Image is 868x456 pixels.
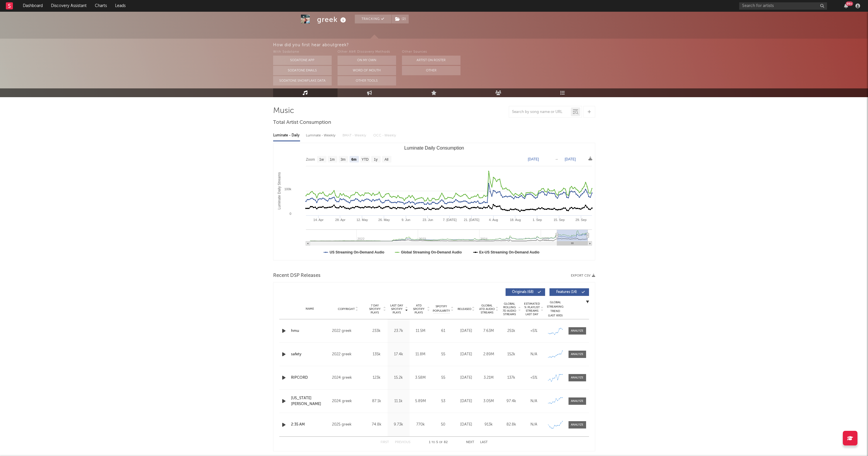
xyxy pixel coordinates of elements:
div: 2024 greek [332,374,364,381]
div: 2022 greek [332,328,364,335]
div: 11.8M [411,352,430,357]
div: 11.1k [389,398,408,404]
div: 2022 greek [332,351,364,358]
div: Global Streaming Trend (Last 60D) [547,300,564,318]
div: With Sodatone [273,49,332,56]
div: 15.2k [389,375,408,381]
text: Zoom [306,157,315,162]
a: 2:35 AM [291,422,329,428]
button: Previous [395,441,410,444]
div: 2.89M [479,352,499,357]
div: 251k [501,328,521,334]
button: (2) [392,15,409,23]
div: 55 [433,375,453,381]
button: Last [480,441,488,444]
text: 1m [330,157,335,162]
div: 55 [433,352,453,357]
input: Search by song name or URL [509,110,571,114]
div: 23.7k [389,328,408,334]
div: Luminate - Weekly [306,131,337,140]
button: Originals(68) [506,288,545,296]
div: 770k [411,422,430,428]
div: <5% [524,328,544,334]
a: hmu [291,328,329,334]
div: greek [317,15,347,24]
div: 50 [433,422,453,428]
span: Originals ( 68 ) [509,290,536,294]
text: 7. [DATE] [443,218,456,222]
span: to [432,441,435,444]
div: 152k [501,352,521,357]
div: 17.4k [389,352,408,357]
text: 1. Sep [533,218,542,222]
div: 135k [367,352,386,357]
text: 28. Apr [335,218,345,222]
div: 3.05M [479,398,499,404]
div: 2025 greek [332,421,364,428]
text: YTD [361,157,368,162]
div: 99 + [846,1,853,6]
span: Estimated % Playlist Streams Last Day [524,302,540,316]
text: 4. Aug [489,218,498,222]
button: First [381,441,389,444]
text: Global Streaming On-Demand Audio [401,250,462,254]
span: Recent DSP Releases [273,272,321,279]
text: 21. [DATE] [464,218,479,222]
span: Global ATD Audio Streams [479,304,495,314]
text: 1y [374,157,378,162]
span: Features ( 14 ) [553,290,580,294]
a: RIPCORD [291,375,329,381]
div: Other A&R Discovery Methods [338,49,396,56]
text: [DATE] [565,157,576,161]
div: 53 [433,398,453,404]
span: Spotify Popularity [433,304,450,313]
div: Other Sources [402,49,460,56]
text: 29. Sep [575,218,586,222]
div: N/A [524,422,544,428]
a: safety [291,352,329,357]
div: 97.4k [501,398,521,404]
span: Released [458,307,471,311]
button: Tracking [355,15,391,23]
text: 100k [284,187,291,191]
div: [DATE] [456,328,476,334]
span: ( 2 ) [391,15,409,23]
span: ATD Spotify Plays [411,304,427,314]
text: 1w [319,157,324,162]
text: 18. Aug [510,218,521,222]
button: On My Own [338,56,396,65]
div: Name [291,307,329,311]
text: US Streaming On-Demand Audio [330,250,384,254]
button: Export CSV [571,274,595,277]
button: Artist on Roster [402,56,460,65]
div: 1 5 82 [422,439,454,446]
div: 3.58M [411,375,430,381]
text: Ex-US Streaming On-Demand Audio [479,250,540,254]
span: Total Artist Consumption [273,119,331,126]
div: 137k [501,375,521,381]
text: 15. Sep [553,218,564,222]
text: 6m [351,157,356,162]
span: Copyright [338,307,355,311]
button: Sodatone Emails [273,66,332,75]
div: 87.1k [367,398,386,404]
text: All [384,157,388,162]
text: 26. May [378,218,390,222]
div: 5.89M [411,398,430,404]
div: [DATE] [456,398,476,404]
button: Word Of Mouth [338,66,396,75]
text: → [555,157,558,161]
button: Next [466,441,474,444]
div: 7.63M [479,328,499,334]
div: 74.8k [367,422,386,428]
div: 913k [479,422,499,428]
svg: Luminate Daily Consumption [273,143,595,260]
text: Luminate Daily Consumption [404,145,464,150]
div: N/A [524,352,544,357]
text: 3m [340,157,345,162]
div: [DATE] [456,352,476,357]
a: [US_STATE][PERSON_NAME] [291,395,329,407]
